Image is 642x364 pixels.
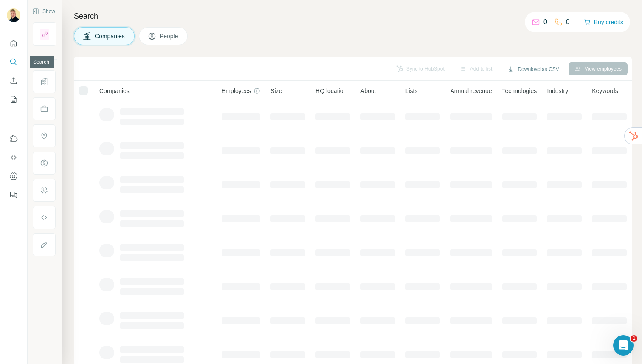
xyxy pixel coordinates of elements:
[315,87,346,95] span: HQ location
[99,87,130,95] span: Companies
[450,87,492,95] span: Annual revenue
[631,335,637,342] span: 1
[547,87,568,95] span: Industry
[7,73,20,88] button: Enrich CSV
[7,92,20,107] button: My lists
[592,87,618,95] span: Keywords
[7,150,20,165] button: Use Surfe API
[405,87,418,95] span: Lists
[7,36,20,51] button: Quick start
[7,187,20,203] button: Feedback
[74,10,632,22] h4: Search
[501,63,565,76] button: Download as CSV
[584,16,623,28] button: Buy credits
[270,87,282,95] span: Size
[7,169,20,184] button: Dashboard
[7,8,20,22] img: Avatar
[502,87,537,95] span: Technologies
[95,32,126,40] span: Companies
[566,17,570,27] p: 0
[7,131,20,147] button: Use Surfe on LinkedIn
[543,17,547,27] p: 0
[160,32,179,40] span: People
[26,5,61,18] button: Show
[613,335,634,356] iframe: Intercom live chat
[360,87,376,95] span: About
[222,87,251,95] span: Employees
[7,54,20,70] button: Search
